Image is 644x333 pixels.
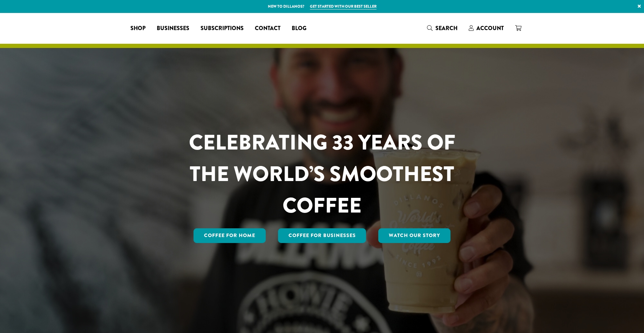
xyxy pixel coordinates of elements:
[292,24,306,33] span: Blog
[125,23,151,34] a: Shop
[378,228,450,243] a: Watch Our Story
[278,228,366,243] a: Coffee For Businesses
[157,24,189,33] span: Businesses
[476,24,504,32] span: Account
[130,24,145,33] span: Shop
[421,22,463,34] a: Search
[435,24,457,32] span: Search
[194,228,266,243] a: Coffee for Home
[201,24,244,33] span: Subscriptions
[255,24,280,33] span: Contact
[310,4,377,9] a: Get started with our best seller
[168,127,476,221] h1: CELEBRATING 33 YEARS OF THE WORLD’S SMOOTHEST COFFEE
